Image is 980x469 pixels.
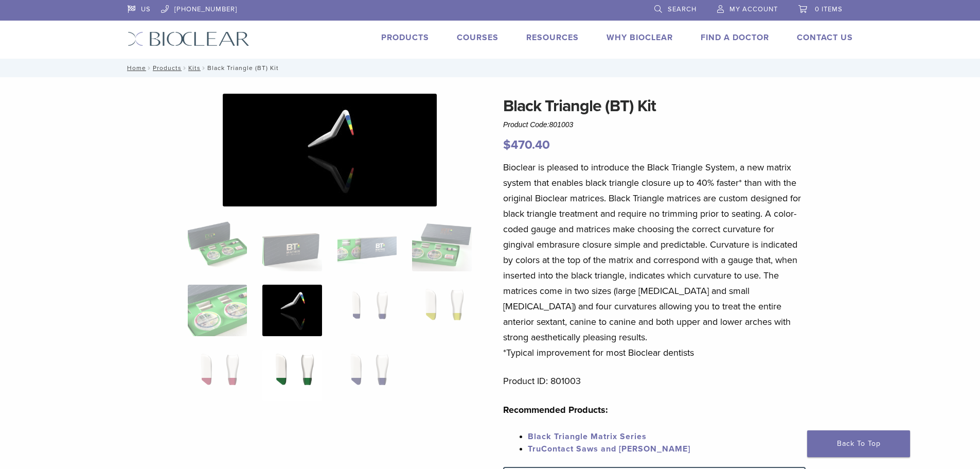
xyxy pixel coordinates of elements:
img: Black Triangle (BT) Kit - Image 3 [337,220,397,271]
a: Black Triangle Matrix Series [528,431,647,442]
a: Why Bioclear [607,32,673,43]
img: Black Triangle (BT) Kit - Image 11 [337,350,397,401]
a: Home [124,64,146,72]
span: / [201,65,207,71]
img: Black Triangle (BT) Kit - Image 2 [262,220,322,271]
strong: Recommended Products: [503,404,608,415]
a: Kits [188,64,201,72]
img: Black Triangle (BT) Kit - Image 7 [337,285,397,336]
a: Back To Top [807,430,910,457]
span: 801003 [549,120,574,129]
img: Black Triangle (BT) Kit - Image 4 [412,220,471,271]
img: Black Triangle (BT) Kit - Image 6 [262,285,322,336]
img: Black Triangle (BT) Kit - Image 10 [262,350,322,401]
img: Black Triangle (BT) Kit - Image 5 [188,285,247,336]
img: Black Triangle (BT) Kit - Image 8 [412,285,471,336]
img: Black Triangle (BT) Kit - Image 6 [223,94,437,206]
a: Find A Doctor [701,32,769,43]
a: Resources [526,32,579,43]
p: Bioclear is pleased to introduce the Black Triangle System, a new matrix system that enables blac... [503,160,806,360]
span: Product Code: [503,120,573,129]
span: 0 items [815,5,843,13]
img: Bioclear [128,31,250,46]
a: Courses [457,32,498,43]
nav: Black Triangle (BT) Kit [120,59,861,77]
a: Contact Us [797,32,853,43]
bdi: 470.40 [503,137,550,152]
a: Products [381,32,429,43]
span: / [182,65,188,71]
span: Search [668,5,697,13]
img: Black Triangle (BT) Kit - Image 9 [188,350,247,401]
span: My Account [729,5,778,13]
h1: Black Triangle (BT) Kit [503,94,806,118]
img: Intro-Black-Triangle-Kit-6-Copy-e1548792917662-324x324.jpg [188,220,247,271]
a: Products [153,64,182,72]
a: TruContact Saws and [PERSON_NAME] [528,444,690,454]
span: / [146,65,153,71]
p: Product ID: 801003 [503,373,806,389]
span: $ [503,137,511,152]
